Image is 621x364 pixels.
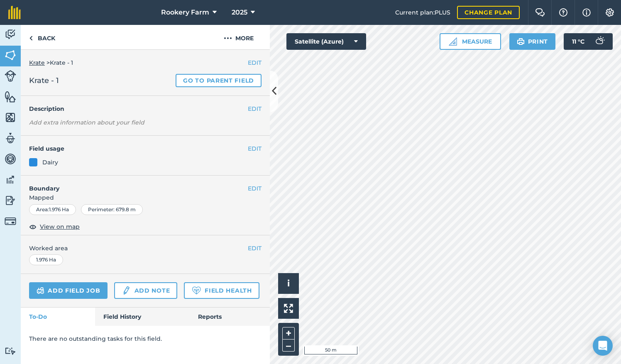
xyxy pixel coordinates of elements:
button: Satellite (Azure) [286,33,366,50]
img: fieldmargin Logo [8,6,21,19]
h4: Boundary [21,176,248,193]
a: Add field job [29,282,108,299]
div: Dairy [42,158,58,167]
a: To-Do [21,308,95,326]
img: svg+xml;base64,PD94bWwgdmVyc2lvbj0iMS4wIiBlbmNvZGluZz0idXRmLTgiPz4KPCEtLSBHZW5lcmF0b3I6IEFkb2JlIE... [37,286,44,296]
img: Four arrows, one pointing top left, one top right, one bottom right and the last bottom left [284,304,293,313]
img: svg+xml;base64,PHN2ZyB4bWxucz0iaHR0cDovL3d3dy53My5vcmcvMjAwMC9zdmciIHdpZHRoPSIxOSIgaGVpZ2h0PSIyNC... [517,37,525,46]
img: svg+xml;base64,PHN2ZyB4bWxucz0iaHR0cDovL3d3dy53My5vcmcvMjAwMC9zdmciIHdpZHRoPSI1NiIgaGVpZ2h0PSI2MC... [5,49,16,61]
span: Current plan : PLUS [395,8,450,17]
a: Change plan [457,6,520,19]
p: There are no outstanding tasks for this field. [29,334,262,343]
div: Open Intercom Messenger [593,336,613,356]
span: i [287,278,290,288]
span: 2025 [232,7,247,17]
img: svg+xml;base64,PD94bWwgdmVyc2lvbj0iMS4wIiBlbmNvZGluZz0idXRmLTgiPz4KPCEtLSBHZW5lcmF0b3I6IEFkb2JlIE... [5,194,16,207]
img: svg+xml;base64,PHN2ZyB4bWxucz0iaHR0cDovL3d3dy53My5vcmcvMjAwMC9zdmciIHdpZHRoPSI1NiIgaGVpZ2h0PSI2MC... [5,90,16,103]
button: 11 °C [564,33,613,50]
a: Go to parent field [176,74,262,87]
span: Worked area [29,244,262,253]
img: svg+xml;base64,PHN2ZyB4bWxucz0iaHR0cDovL3d3dy53My5vcmcvMjAwMC9zdmciIHdpZHRoPSI1NiIgaGVpZ2h0PSI2MC... [5,111,16,124]
h4: Description [29,104,262,113]
h4: Field usage [29,144,248,153]
span: Rookery Farm [161,7,209,17]
a: Field Health [184,282,259,299]
button: EDIT [248,104,262,113]
img: svg+xml;base64,PD94bWwgdmVyc2lvbj0iMS4wIiBlbmNvZGluZz0idXRmLTgiPz4KPCEtLSBHZW5lcmF0b3I6IEFkb2JlIE... [5,215,16,227]
span: Krate - 1 [29,75,59,86]
a: Add note [114,282,177,299]
img: svg+xml;base64,PD94bWwgdmVyc2lvbj0iMS4wIiBlbmNvZGluZz0idXRmLTgiPz4KPCEtLSBHZW5lcmF0b3I6IEFkb2JlIE... [591,33,608,50]
a: Reports [190,308,270,326]
button: EDIT [248,144,262,153]
img: svg+xml;base64,PHN2ZyB4bWxucz0iaHR0cDovL3d3dy53My5vcmcvMjAwMC9zdmciIHdpZHRoPSI5IiBoZWlnaHQ9IjI0Ii... [29,33,33,43]
img: svg+xml;base64,PD94bWwgdmVyc2lvbj0iMS4wIiBlbmNvZGluZz0idXRmLTgiPz4KPCEtLSBHZW5lcmF0b3I6IEFkb2JlIE... [5,153,16,165]
img: A cog icon [605,8,615,17]
img: svg+xml;base64,PD94bWwgdmVyc2lvbj0iMS4wIiBlbmNvZGluZz0idXRmLTgiPz4KPCEtLSBHZW5lcmF0b3I6IEFkb2JlIE... [5,70,16,82]
div: Area : 1.976 Ha [29,204,76,215]
img: svg+xml;base64,PHN2ZyB4bWxucz0iaHR0cDovL3d3dy53My5vcmcvMjAwMC9zdmciIHdpZHRoPSIyMCIgaGVpZ2h0PSIyNC... [224,33,232,43]
button: Measure [440,33,501,50]
button: + [282,327,295,340]
span: View on map [40,222,80,231]
em: Add extra information about your field [29,119,144,126]
button: EDIT [248,244,262,253]
button: EDIT [248,184,262,193]
button: Print [509,33,556,50]
img: svg+xml;base64,PHN2ZyB4bWxucz0iaHR0cDovL3d3dy53My5vcmcvMjAwMC9zdmciIHdpZHRoPSIxNyIgaGVpZ2h0PSIxNy... [582,7,591,17]
a: Krate [29,59,45,66]
img: svg+xml;base64,PD94bWwgdmVyc2lvbj0iMS4wIiBlbmNvZGluZz0idXRmLTgiPz4KPCEtLSBHZW5lcmF0b3I6IEFkb2JlIE... [5,347,16,355]
button: – [282,340,295,352]
img: Two speech bubbles overlapping with the left bubble in the forefront [535,8,545,17]
button: More [208,25,270,49]
img: A question mark icon [558,8,568,17]
div: 1.976 Ha [29,254,63,265]
span: Mapped [21,193,270,202]
img: svg+xml;base64,PD94bWwgdmVyc2lvbj0iMS4wIiBlbmNvZGluZz0idXRmLTgiPz4KPCEtLSBHZW5lcmF0b3I6IEFkb2JlIE... [5,28,16,41]
div: Perimeter : 679.8 m [81,204,143,215]
div: > Krate - 1 [29,58,262,67]
a: Back [21,25,64,49]
img: Ruler icon [449,37,457,46]
img: svg+xml;base64,PD94bWwgdmVyc2lvbj0iMS4wIiBlbmNvZGluZz0idXRmLTgiPz4KPCEtLSBHZW5lcmF0b3I6IEFkb2JlIE... [122,286,131,296]
img: svg+xml;base64,PHN2ZyB4bWxucz0iaHR0cDovL3d3dy53My5vcmcvMjAwMC9zdmciIHdpZHRoPSIxOCIgaGVpZ2h0PSIyNC... [29,222,37,232]
img: svg+xml;base64,PD94bWwgdmVyc2lvbj0iMS4wIiBlbmNvZGluZz0idXRmLTgiPz4KPCEtLSBHZW5lcmF0b3I6IEFkb2JlIE... [5,173,16,186]
button: View on map [29,222,80,232]
button: i [278,273,299,294]
a: Field History [95,308,189,326]
button: EDIT [248,58,262,67]
span: 11 ° C [572,33,584,50]
img: svg+xml;base64,PD94bWwgdmVyc2lvbj0iMS4wIiBlbmNvZGluZz0idXRmLTgiPz4KPCEtLSBHZW5lcmF0b3I6IEFkb2JlIE... [5,132,16,144]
